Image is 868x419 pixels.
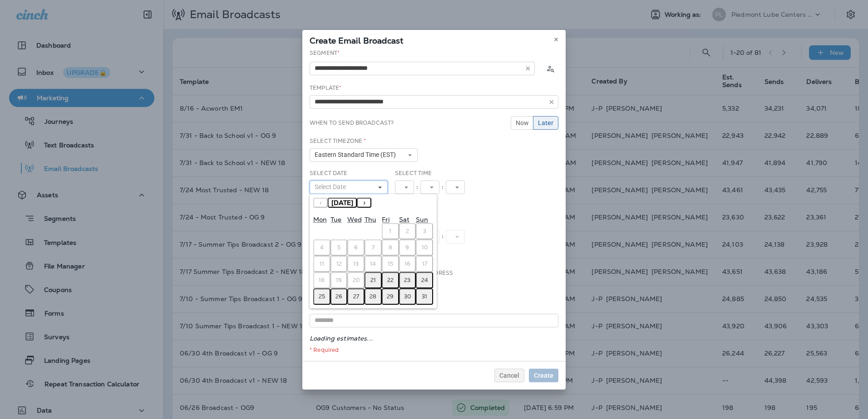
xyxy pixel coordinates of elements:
[337,244,340,251] abbr: August 5, 2025
[330,215,341,224] abbr: Tuesday
[310,170,348,177] label: Select Date
[382,272,399,288] button: August 22, 2025
[328,198,357,208] button: [DATE]
[370,293,376,300] abbr: August 28, 2025
[422,244,428,251] abbr: August 10, 2025
[310,346,558,354] div: * Required
[313,272,330,288] button: August 18, 2025
[347,215,361,224] abbr: Wednesday
[365,272,382,288] button: August 21, 2025
[538,120,553,126] span: Later
[353,277,360,284] abbr: August 20, 2025
[422,260,427,268] abbr: August 17, 2025
[330,288,348,305] button: August 26, 2025
[320,244,324,251] abbr: August 4, 2025
[399,256,416,272] button: August 16, 2025
[499,372,519,379] span: Cancel
[439,230,446,244] div: :
[382,223,399,239] button: August 1, 2025
[372,244,375,251] abbr: August 7, 2025
[382,288,399,305] button: August 29, 2025
[542,60,558,77] button: Calculate the estimated number of emails to be sent based on selected segment. (This could take a...
[330,256,348,272] button: August 12, 2025
[416,215,428,224] abbr: Sunday
[422,293,427,300] abbr: August 31, 2025
[353,260,359,268] abbr: August 13, 2025
[310,119,394,127] label: When to send broadcast?
[347,239,365,256] button: August 6, 2025
[310,84,341,92] label: Template
[310,49,340,57] label: Segment
[302,30,566,49] div: Create Email Broadcast
[416,272,433,288] button: August 24, 2025
[388,260,393,268] abbr: August 15, 2025
[313,215,327,224] abbr: Monday
[389,228,391,235] abbr: August 1, 2025
[387,277,394,284] abbr: August 22, 2025
[335,293,342,300] abbr: August 26, 2025
[389,244,392,251] abbr: August 8, 2025
[353,293,359,300] abbr: August 27, 2025
[310,180,388,194] button: Select Date
[313,256,330,272] button: August 11, 2025
[315,151,399,159] span: Eastern Standard Time (EST)
[399,215,409,224] abbr: Saturday
[365,288,382,305] button: August 28, 2025
[336,260,342,268] abbr: August 12, 2025
[406,228,409,235] abbr: August 2, 2025
[421,277,428,284] abbr: August 24, 2025
[365,256,382,272] button: August 14, 2025
[365,239,382,256] button: August 7, 2025
[313,198,328,208] button: ‹
[439,180,446,194] div: :
[347,272,365,288] button: August 20, 2025
[404,260,410,268] abbr: August 16, 2025
[370,277,376,284] abbr: August 21, 2025
[315,183,350,191] span: Select Date
[399,288,416,305] button: August 30, 2025
[404,277,410,284] abbr: August 23, 2025
[387,293,394,300] abbr: August 29, 2025
[331,199,353,207] span: [DATE]
[330,239,348,256] button: August 5, 2025
[395,170,432,177] label: Select Time
[319,293,325,300] abbr: August 25, 2025
[336,277,342,284] abbr: August 19, 2025
[357,198,371,208] button: ›
[416,256,433,272] button: August 17, 2025
[347,256,365,272] button: August 13, 2025
[416,223,433,239] button: August 3, 2025
[405,244,409,251] abbr: August 9, 2025
[313,239,330,256] button: August 4, 2025
[423,228,426,235] abbr: August 3, 2025
[319,277,325,284] abbr: August 18, 2025
[533,116,558,130] button: Later
[313,288,330,305] button: August 25, 2025
[399,239,416,256] button: August 9, 2025
[310,137,366,145] label: Select Timezone
[354,244,358,251] abbr: August 6, 2025
[370,260,376,268] abbr: August 14, 2025
[310,334,373,342] em: Loading estimates...
[494,369,524,382] button: Cancel
[347,288,365,305] button: August 27, 2025
[416,288,433,305] button: August 31, 2025
[330,272,348,288] button: August 19, 2025
[310,148,418,162] button: Eastern Standard Time (EST)
[534,372,553,379] span: Create
[404,293,411,300] abbr: August 30, 2025
[516,120,528,126] span: Now
[414,180,420,194] div: :
[382,239,399,256] button: August 8, 2025
[399,272,416,288] button: August 23, 2025
[382,215,390,224] abbr: Friday
[399,223,416,239] button: August 2, 2025
[365,215,376,224] abbr: Thursday
[382,256,399,272] button: August 15, 2025
[320,260,324,268] abbr: August 11, 2025
[529,369,558,382] button: Create
[416,239,433,256] button: August 10, 2025
[511,116,533,130] button: Now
